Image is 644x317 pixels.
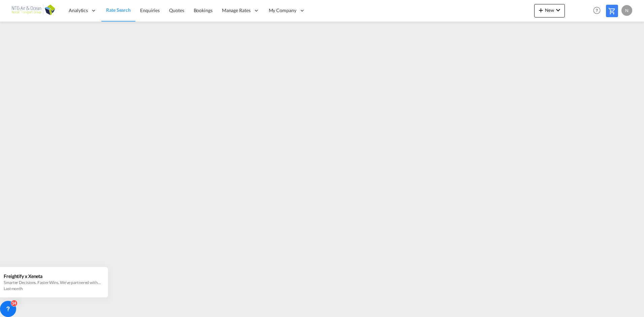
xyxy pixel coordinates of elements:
[194,7,213,13] span: Bookings
[591,5,606,17] div: Help
[169,7,184,13] span: Quotes
[537,7,562,13] span: New
[140,7,160,13] span: Enquiries
[591,5,603,16] span: Help
[621,5,632,16] div: N
[106,7,131,13] span: Rate Search
[554,6,562,14] md-icon: icon-chevron-down
[537,6,545,14] md-icon: icon-plus 400-fg
[534,4,565,17] button: icon-plus 400-fgNewicon-chevron-down
[222,7,251,14] span: Manage Rates
[10,3,56,18] img: ccefae8035b411edadc6cf72a91d5d41.png
[269,7,296,14] span: My Company
[69,7,88,14] span: Analytics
